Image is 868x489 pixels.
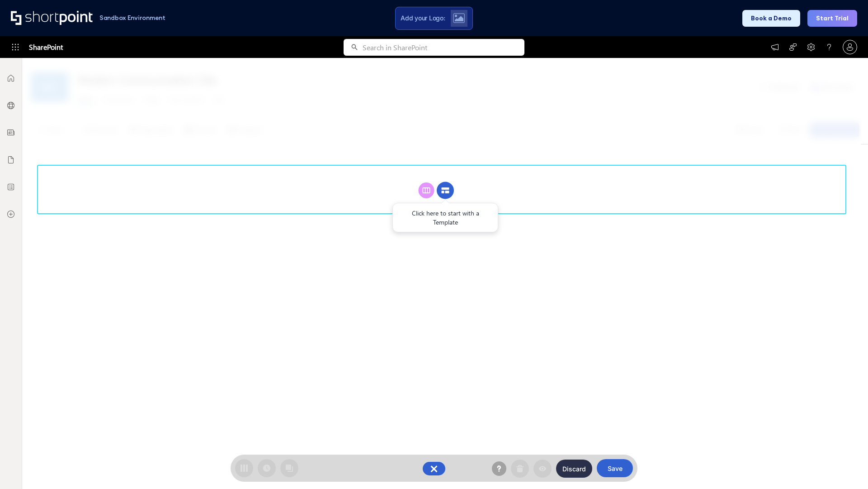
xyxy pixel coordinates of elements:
[29,36,63,58] span: SharePoint
[556,460,592,478] button: Discard
[363,39,524,56] input: Search in SharePoint
[807,10,857,27] button: Start Trial
[401,14,445,22] span: Add your Logo:
[99,15,165,20] h1: Sandbox Environment
[597,459,633,477] button: Save
[742,10,800,27] button: Book a Demo
[453,13,465,23] img: Upload logo
[823,446,868,489] iframe: Chat Widget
